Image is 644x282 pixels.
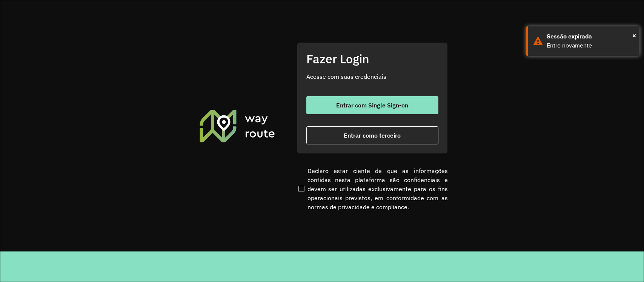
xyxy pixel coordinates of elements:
[632,30,636,41] button: Close
[632,30,636,41] span: ×
[344,132,401,138] span: Entrar como terceiro
[306,52,438,66] h2: Fazer Login
[198,109,276,143] img: Roteirizador AmbevTech
[306,126,438,144] button: button
[547,41,634,50] div: Entre novamente
[336,102,408,108] span: Entrar com Single Sign-on
[297,166,448,211] label: Declaro estar ciente de que as informações contidas nesta plataforma são confidenciais e devem se...
[547,32,634,41] div: Sessão expirada
[306,96,438,114] button: button
[306,72,438,81] p: Acesse com suas credenciais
